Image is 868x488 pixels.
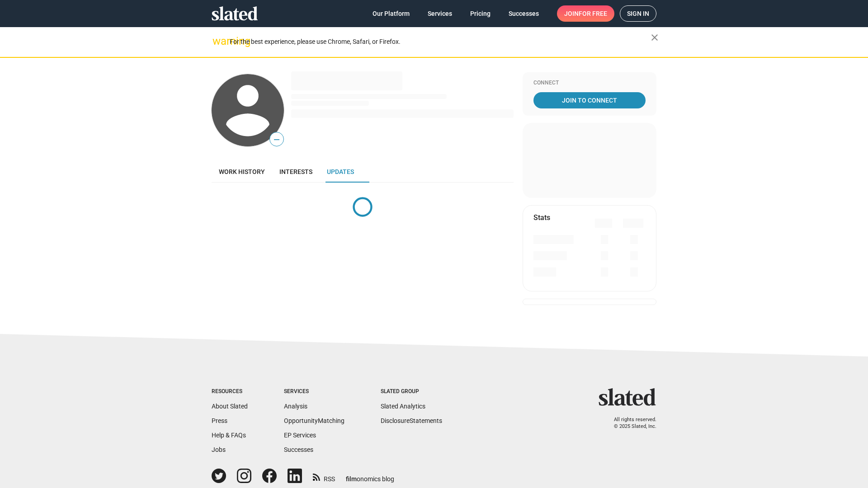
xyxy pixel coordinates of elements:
span: Services [428,5,452,22]
a: RSS [313,469,335,483]
a: Sign in [620,5,656,22]
span: Pricing [470,5,491,22]
div: Resources [212,388,248,395]
span: Join To Connect [535,92,644,108]
a: Join To Connect [533,92,646,108]
div: For the best experience, please use Chrome, Safari, or Firefox. [230,36,651,48]
a: OpportunityMatching [284,417,344,424]
span: — [270,134,283,145]
p: All rights reserved. © 2025 Slated, Inc. [604,417,656,430]
a: Pricing [463,5,498,22]
a: Press [212,417,227,424]
span: Work history [219,168,265,175]
a: Updates [320,161,361,183]
span: film [346,475,357,483]
mat-icon: close [649,32,660,43]
a: DisclosureStatements [381,417,442,424]
a: Our Platform [365,5,417,22]
a: Services [420,5,459,22]
a: filmonomics blog [346,468,394,483]
div: Connect [533,80,646,87]
a: Interests [272,161,320,183]
span: Join [564,5,607,22]
span: Successes [509,5,539,22]
span: Updates [327,168,354,175]
div: Services [284,388,344,395]
mat-icon: warning [212,36,223,47]
a: Work history [212,161,272,183]
span: Sign in [627,6,649,21]
span: for free [579,5,607,22]
a: Analysis [284,403,307,410]
mat-card-title: Stats [533,213,550,222]
div: Slated Group [381,388,442,395]
a: Help & FAQs [212,432,246,439]
a: Successes [284,446,313,453]
a: EP Services [284,432,316,439]
a: About Slated [212,403,248,410]
a: Joinfor free [557,5,614,22]
a: Slated Analytics [381,403,425,410]
a: Successes [501,5,546,22]
a: Jobs [212,446,226,453]
span: Interests [279,168,312,175]
span: Our Platform [373,5,410,22]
